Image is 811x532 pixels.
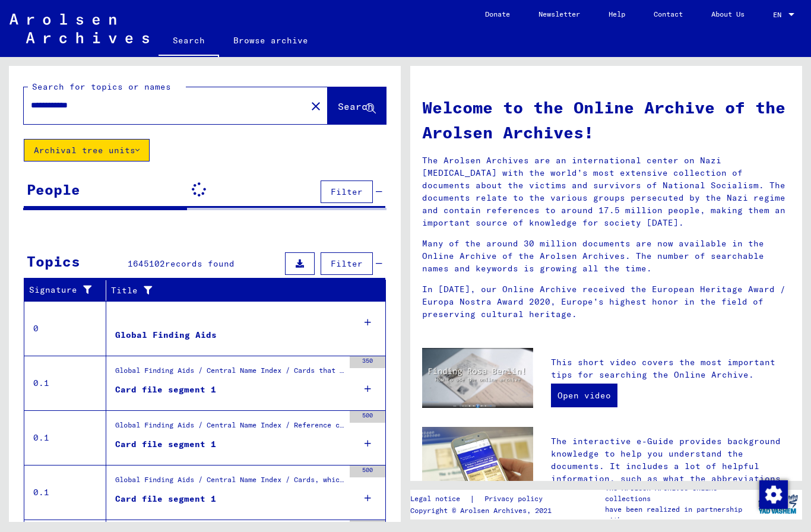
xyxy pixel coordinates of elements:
div: Change consent [759,480,787,508]
mat-label: Search for topics or names [32,81,171,92]
button: Archival tree units [24,139,150,161]
td: 0 [24,301,106,356]
p: The interactive e-Guide provides background knowledge to help you understand the documents. It in... [551,435,790,510]
span: records found [165,258,235,269]
td: 0.1 [24,410,106,465]
a: Open video [551,384,617,407]
p: Many of the around 30 million documents are now available in the Online Archive of the Arolsen Ar... [422,237,790,275]
a: Legal notice [410,493,470,505]
div: 500 [350,465,385,477]
a: Search [159,26,219,57]
div: | [410,493,557,505]
p: Copyright © Arolsen Archives, 2021 [410,505,557,516]
div: Global Finding Aids / Central Name Index / Reference cards and originals, which have been discove... [115,420,344,436]
div: Global Finding Aids [115,329,217,341]
img: eguide.jpg [422,427,533,501]
button: Clear [304,94,328,118]
p: In [DATE], our Online Archive received the European Heritage Award / Europa Nostra Award 2020, Eu... [422,283,790,321]
div: 350 [350,356,385,368]
div: Card file segment 1 [115,438,216,451]
span: Filter [331,186,363,197]
div: Signature [29,281,106,300]
a: Browse archive [219,26,322,55]
div: 500 [350,520,385,532]
div: Topics [27,251,80,272]
img: Change consent [759,480,788,509]
button: Filter [321,180,373,203]
img: yv_logo.png [756,489,800,519]
p: have been realized in partnership with [605,504,753,525]
span: 1645102 [128,258,165,269]
div: People [27,179,80,200]
span: Search [338,100,373,112]
mat-icon: close [309,99,323,113]
div: Card file segment 1 [115,384,216,396]
div: Title [111,284,356,297]
div: 500 [350,411,385,423]
div: Title [111,281,371,300]
p: The Arolsen Archives are an international center on Nazi [MEDICAL_DATA] with the world’s most ext... [422,154,790,229]
td: 0.1 [24,356,106,410]
td: 0.1 [24,465,106,520]
p: The Arolsen Archives online collections [605,483,753,504]
span: Filter [331,258,363,269]
h1: Welcome to the Online Archive of the Arolsen Archives! [422,95,790,145]
img: video.jpg [422,348,533,408]
span: EN [773,11,786,19]
p: This short video covers the most important tips for searching the Online Archive. [551,356,790,381]
button: Filter [321,252,373,275]
button: Search [328,87,386,124]
div: Card file segment 1 [115,493,216,505]
div: Signature [29,284,91,296]
div: Global Finding Aids / Central Name Index / Cards that have been scanned during first sequential m... [115,365,344,382]
a: Privacy policy [475,493,557,505]
img: Arolsen_neg.svg [9,14,149,43]
div: Global Finding Aids / Central Name Index / Cards, which have been separated just before or during... [115,474,344,491]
